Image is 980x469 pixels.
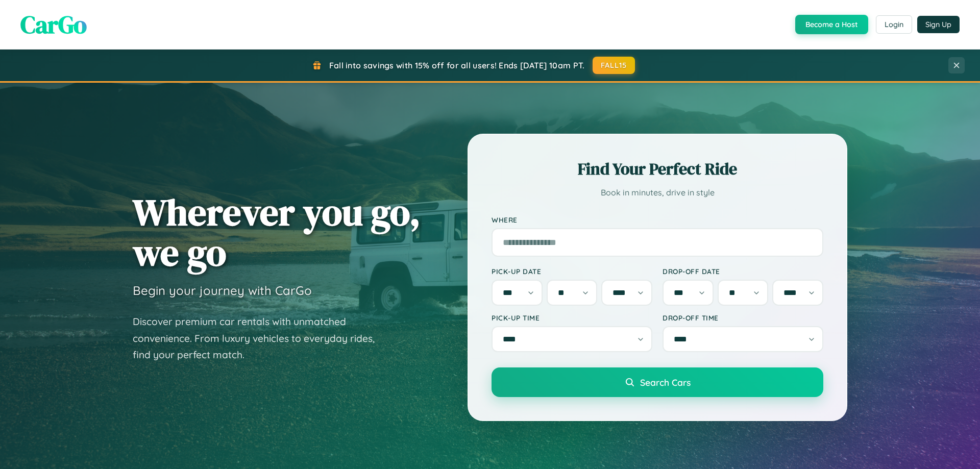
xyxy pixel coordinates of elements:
button: Search Cars [492,367,823,397]
h3: Begin your journey with CarGo [133,283,312,298]
label: Drop-off Date [663,267,823,276]
p: Discover premium car rentals with unmatched convenience. From luxury vehicles to everyday rides, ... [133,313,388,363]
h2: Find Your Perfect Ride [492,158,823,180]
p: Book in minutes, drive in style [492,185,823,200]
button: FALL15 [593,57,635,74]
span: Fall into savings with 15% off for all users! Ends [DATE] 10am PT. [329,60,585,70]
label: Pick-up Time [492,313,652,322]
button: Become a Host [795,15,868,34]
label: Drop-off Time [663,313,823,322]
button: Sign Up [917,16,960,33]
span: Search Cars [640,377,691,388]
label: Pick-up Date [492,267,652,276]
button: Login [876,15,912,34]
h1: Wherever you go, we go [133,192,421,273]
label: Where [492,215,823,224]
span: CarGo [20,8,87,41]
